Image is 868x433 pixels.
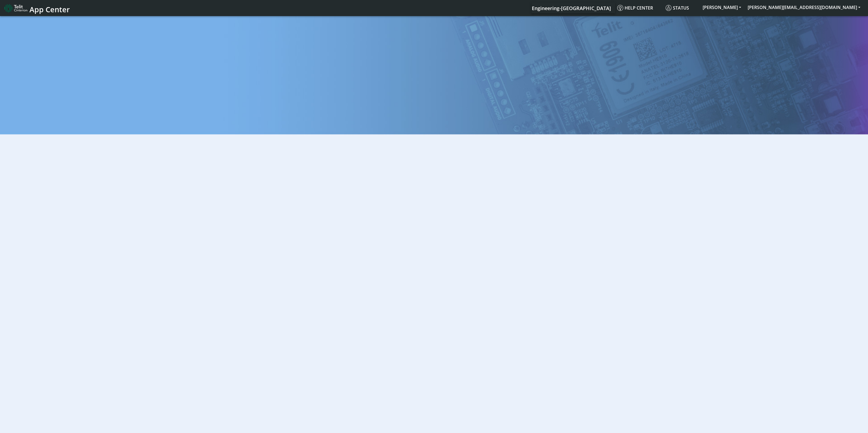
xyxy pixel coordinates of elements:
[663,2,699,13] a: Status
[699,2,744,12] button: [PERSON_NAME]
[532,2,611,13] a: Your current platform instance
[617,5,653,11] span: Help center
[4,2,69,14] a: App Center
[29,4,70,14] span: App Center
[666,5,672,11] img: status.svg
[532,5,611,11] span: Engineering-[GEOGRAPHIC_DATA]
[615,2,663,13] a: Help center
[617,5,623,11] img: knowledge.svg
[4,4,27,13] img: logo-telit-cinterion-gw-new.png
[666,5,689,11] span: Status
[744,2,864,12] button: [PERSON_NAME][EMAIL_ADDRESS][DOMAIN_NAME]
